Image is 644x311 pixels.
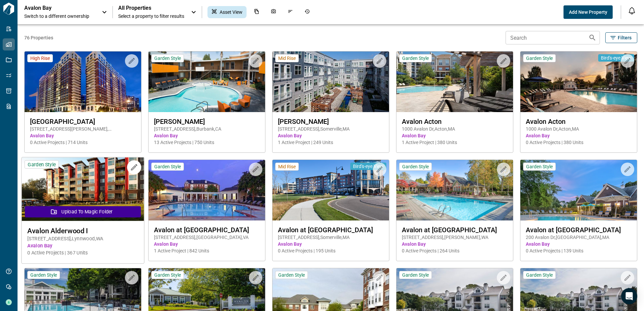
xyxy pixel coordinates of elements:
span: Avalon Acton [526,117,632,126]
span: Garden Style [402,164,429,170]
span: 1 Active Project | 380 Units [402,139,508,146]
span: [PERSON_NAME] [278,117,384,126]
img: property-asset [396,160,513,220]
span: 13 Active Projects | 750 Units [154,139,260,146]
div: Documents [250,6,263,18]
span: Add New Property [569,9,607,15]
div: Job History [300,6,314,18]
span: 0 Active Projects | 380 Units [526,139,632,146]
span: Garden Style [154,272,181,278]
span: 0 Active Projects | 367 Units [27,249,138,256]
span: [STREET_ADDRESS] , Burbank , CA [154,126,260,132]
span: Avalon at [GEOGRAPHIC_DATA] [402,226,508,234]
img: property-asset [272,160,389,220]
span: All Properties [118,5,184,11]
span: Garden Style [278,272,305,278]
p: Avalon Bay [24,5,85,11]
span: 76 Properties [24,34,503,41]
span: Avalon Bay [526,241,632,247]
span: Filters [618,34,632,41]
span: Avalon at [GEOGRAPHIC_DATA] [526,226,632,234]
span: Asset View [220,9,243,15]
span: 0 Active Projects | 139 Units [526,247,632,254]
span: Bird's-eye View [353,163,384,169]
span: 1000 Avalon Dr , Acton , MA [402,126,508,132]
span: Avalon Acton [402,117,508,126]
span: Avalon Bay [154,132,260,139]
span: Avalon Bay [27,242,138,249]
div: Open Intercom Messenger [621,288,637,304]
span: [STREET_ADDRESS] , Lynnwood , WA [27,235,138,242]
img: property-asset [149,51,265,112]
span: Switch to a different ownership [24,13,95,20]
span: [GEOGRAPHIC_DATA] [30,117,136,126]
span: Select a property to filter results [118,13,184,20]
span: 0 Active Projects | 714 Units [30,139,136,146]
button: Add New Property [563,5,613,19]
img: property-asset [520,51,637,112]
span: 1 Active Project | 842 Units [154,247,260,254]
button: Upload to Magic Folder [25,206,141,217]
span: Bird's-eye View [601,55,632,61]
span: Avalon Alderwood I [27,227,138,235]
span: Garden Style [402,272,429,278]
span: Avalon Bay [402,132,508,139]
span: Avalon Bay [278,132,384,139]
img: property-asset [520,160,637,220]
span: Garden Style [154,55,181,61]
span: Avalon Bay [30,132,136,139]
span: Garden Style [526,272,553,278]
span: [STREET_ADDRESS] , [PERSON_NAME] , WA [402,234,508,241]
img: property-asset [149,160,265,220]
span: Avalon Bay [402,241,508,247]
img: property-asset [272,51,389,112]
img: property-asset [396,51,513,112]
span: Garden Style [30,272,57,278]
span: 0 Active Projects | 195 Units [278,247,384,254]
div: Photos [267,6,280,18]
span: 1000 Avalon Dr , Acton , MA [526,126,632,132]
span: Mid Rise [278,55,296,61]
span: Avalon Bay [526,132,632,139]
span: [STREET_ADDRESS] , Somerville , MA [278,126,384,132]
span: [STREET_ADDRESS] , [GEOGRAPHIC_DATA] , VA [154,234,260,241]
img: property-asset [22,158,144,221]
span: Avalon at [GEOGRAPHIC_DATA] [278,226,384,234]
span: Garden Style [402,55,429,61]
span: 200 Avalon Dr , [GEOGRAPHIC_DATA] , MA [526,234,632,241]
span: Garden Style [526,164,553,170]
div: Issues & Info [284,6,297,18]
div: Asset View [207,6,247,18]
span: Avalon at [GEOGRAPHIC_DATA] [154,226,260,234]
span: Garden Style [154,164,181,170]
span: [PERSON_NAME] [154,117,260,126]
button: Filters [605,32,637,43]
span: Mid Rise [278,164,296,170]
span: [STREET_ADDRESS][PERSON_NAME] , [GEOGRAPHIC_DATA] , VA [30,126,136,132]
span: Garden Style [28,161,56,168]
span: [STREET_ADDRESS] , Somerville , MA [278,234,384,241]
button: Search properties [586,31,599,44]
span: Avalon Bay [278,241,384,247]
img: property-asset [25,51,141,112]
button: Open notification feed [626,5,637,16]
span: Garden Style [526,55,553,61]
span: 0 Active Projects | 264 Units [402,247,508,254]
span: 1 Active Project | 249 Units [278,139,384,146]
span: Avalon Bay [154,241,260,247]
span: High Rise [30,55,50,61]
